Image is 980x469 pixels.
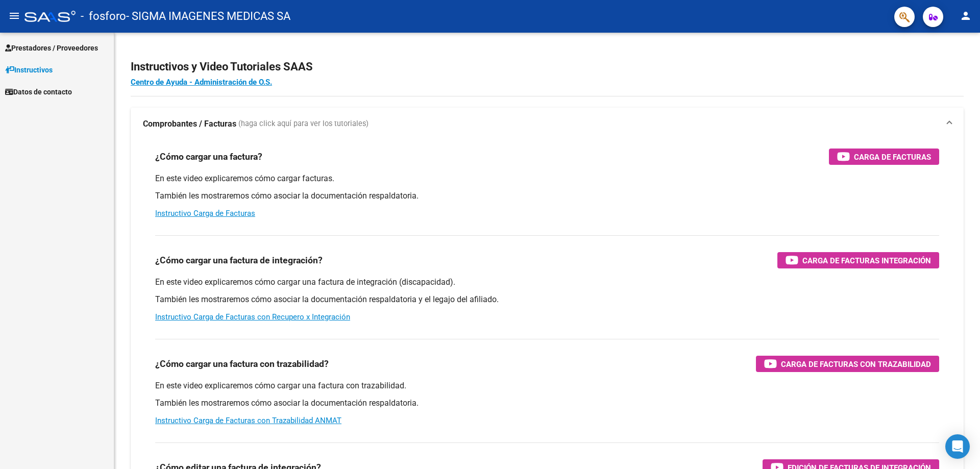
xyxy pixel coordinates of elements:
[8,10,20,22] mat-icon: menu
[131,108,964,140] mat-expansion-panel-header: Comprobantes / Facturas (haga click aquí para ver los tutoriales)
[945,434,970,459] div: Open Intercom Messenger
[155,312,350,322] a: Instructivo Carga de Facturas con Recupero x Integración
[143,118,236,130] strong: Comprobantes / Facturas
[155,173,939,184] p: En este video explicaremos cómo cargar facturas.
[155,294,939,305] p: También les mostraremos cómo asociar la documentación respaldatoria y el legajo del afiliado.
[155,150,262,164] h3: ¿Cómo cargar una factura?
[777,252,939,268] button: Carga de Facturas Integración
[126,5,290,28] span: - SIGMA IMAGENES MEDICAS SA
[155,253,323,267] h3: ¿Cómo cargar una factura de integración?
[155,209,255,218] a: Instructivo Carga de Facturas
[155,277,939,288] p: En este video explicaremos cómo cargar una factura de integración (discapacidad).
[155,190,939,202] p: También les mostraremos cómo asociar la documentación respaldatoria.
[781,358,931,371] span: Carga de Facturas con Trazabilidad
[5,86,72,97] span: Datos de contacto
[155,357,329,371] h3: ¿Cómo cargar una factura con trazabilidad?
[802,254,931,267] span: Carga de Facturas Integración
[756,356,939,372] button: Carga de Facturas con Trazabilidad
[5,64,53,76] span: Instructivos
[854,151,931,163] span: Carga de Facturas
[5,42,98,54] span: Prestadores / Proveedores
[131,78,272,87] a: Centro de Ayuda - Administración de O.S.
[155,416,341,425] a: Instructivo Carga de Facturas con Trazabilidad ANMAT
[131,57,964,77] h2: Instructivos y Video Tutoriales SAAS
[238,118,369,130] span: (haga click aquí para ver los tutoriales)
[960,10,972,22] mat-icon: person
[155,380,939,391] p: En este video explicaremos cómo cargar una factura con trazabilidad.
[155,398,939,409] p: También les mostraremos cómo asociar la documentación respaldatoria.
[829,149,939,165] button: Carga de Facturas
[81,5,126,28] span: - fosforo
